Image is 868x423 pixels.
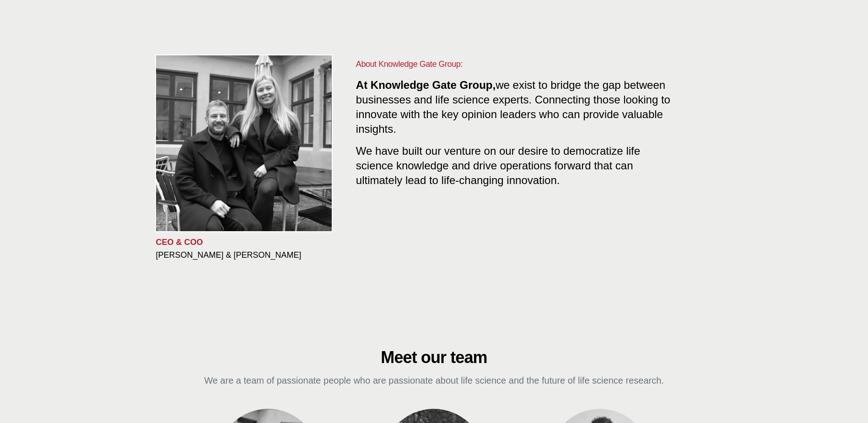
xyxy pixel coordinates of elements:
span: We have built our venture on our desire to democratize life science knowledge and drive operation... [356,141,640,186]
p: CEO & COO [156,237,341,248]
h1: About Knowledge Gate Group: [356,58,676,70]
iframe: Chat Widget [822,379,868,423]
p: We are a team of passionate people who are passionate about life science and the future of life s... [200,374,669,387]
div: Chat-widget [822,379,868,423]
h3: [PERSON_NAME] & [PERSON_NAME] [156,249,341,260]
span: we exist to bridge the gap between businesses and life science experts. Connecting those looking ... [356,79,670,135]
h2: Meet our team [200,348,669,367]
img: KOL management, KEE, Therapy area experts [156,55,332,231]
span: At Knowledge Gate Group, [356,79,496,91]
